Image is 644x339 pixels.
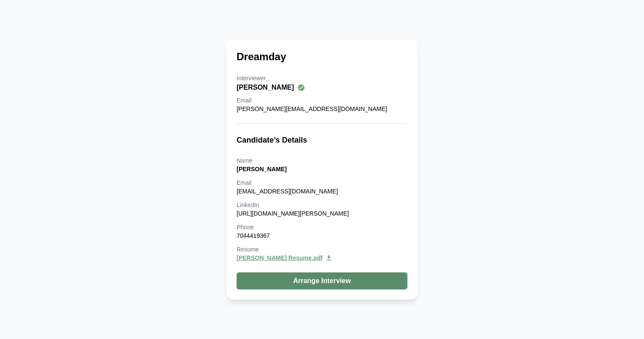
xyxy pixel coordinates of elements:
a: [PERSON_NAME] Resume.pdf [237,254,407,262]
div: 7044419367 [237,231,407,240]
div: [PERSON_NAME][EMAIL_ADDRESS][DOMAIN_NAME] [237,105,407,113]
div: Interviewer [237,74,407,82]
div: [PERSON_NAME] [237,165,407,173]
div: [EMAIL_ADDRESS][DOMAIN_NAME] [237,187,407,196]
div: Name [237,156,407,165]
span: Email [237,97,252,104]
div: Resume [237,245,407,254]
div: Phone [237,223,407,231]
div: [PERSON_NAME] [237,82,407,93]
div: LinkedIn [237,201,407,209]
a: [URL][DOMAIN_NAME][PERSON_NAME] [237,210,349,217]
div: Email [237,178,407,187]
button: Arrange Interview [237,272,407,289]
h2: Dreamday [237,50,286,64]
h3: Candidate’s Details [237,134,407,146]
